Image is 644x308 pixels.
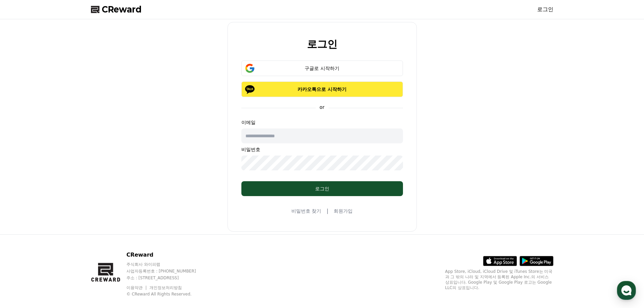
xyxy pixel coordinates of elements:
p: 카카오톡으로 시작하기 [251,86,393,93]
p: or [315,104,328,111]
p: 이메일 [241,119,403,126]
a: CReward [91,4,142,15]
button: 로그인 [241,181,403,196]
a: 설정 [87,214,130,231]
p: © CReward All Rights Reserved. [126,291,209,297]
a: 회원가입 [334,208,353,214]
a: 로그인 [537,5,553,14]
span: 홈 [21,224,25,230]
button: 카카오톡으로 시작하기 [241,81,403,97]
a: 이용약관 [126,285,148,290]
button: 구글로 시작하기 [241,61,403,76]
div: 구글로 시작하기 [251,65,393,72]
span: | [327,207,328,215]
a: 비밀번호 찾기 [291,208,321,214]
h2: 로그인 [307,39,337,50]
p: 비밀번호 [241,146,403,153]
p: App Store, iCloud, iCloud Drive 및 iTunes Store는 미국과 그 밖의 나라 및 지역에서 등록된 Apple Inc.의 서비스 상표입니다. Goo... [445,269,553,290]
div: 로그인 [255,185,389,192]
a: 홈 [2,214,45,231]
a: 대화 [45,214,87,231]
p: CReward [126,251,209,259]
a: 개인정보처리방침 [149,285,182,290]
p: 주소 : [STREET_ADDRESS] [126,275,209,281]
p: 주식회사 와이피랩 [126,262,209,267]
p: 사업자등록번호 : [PHONE_NUMBER] [126,268,209,274]
span: 설정 [104,224,113,230]
span: 대화 [62,225,70,230]
span: CReward [102,4,142,15]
